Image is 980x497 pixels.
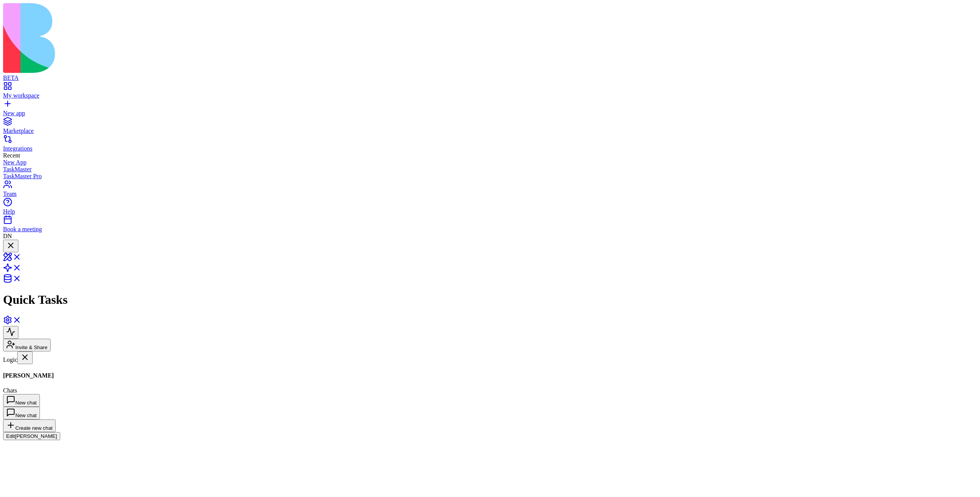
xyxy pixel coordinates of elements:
div: Team [3,191,977,197]
button: Invite & Share [3,339,51,351]
div: Book a meeting [3,226,977,233]
a: New App [3,159,977,166]
a: New app [3,103,977,117]
span: Chats [3,387,17,394]
a: Help [3,201,977,215]
div: New app [3,110,977,117]
a: TaskMaster Pro [3,173,977,180]
h1: Quick Tasks [3,293,977,307]
div: Integrations [3,145,977,152]
a: Marketplace [3,121,977,134]
a: BETA [3,68,977,81]
a: Book a meeting [3,219,977,233]
h4: [PERSON_NAME] [3,372,91,379]
a: Team [3,184,977,197]
span: Logic [3,356,17,363]
div: Marketplace [3,128,977,134]
a: Integrations [3,138,977,152]
span: Recent [3,152,20,159]
a: My workspace [3,85,977,99]
button: New chat [3,407,40,419]
div: Help [3,208,977,215]
img: logo [3,3,311,73]
span: DN [3,233,12,239]
div: BETA [3,75,977,81]
div: My workspace [3,92,977,99]
button: New chat [3,394,40,407]
a: TaskMaster [3,166,977,173]
button: Edit[PERSON_NAME] [3,432,60,440]
button: Create new chat [3,419,56,432]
